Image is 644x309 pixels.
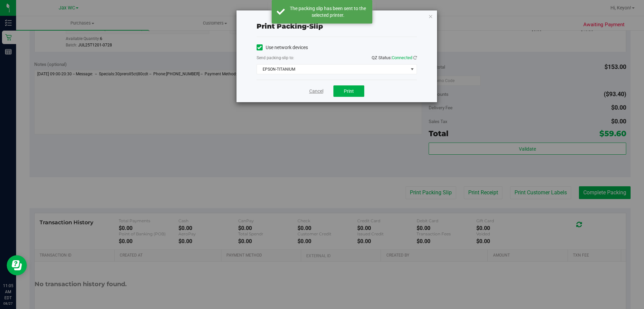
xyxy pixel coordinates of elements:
iframe: Resource center [7,255,27,275]
span: Print [344,88,354,94]
label: Use network devices [257,44,308,51]
span: select [408,65,416,74]
button: Print [333,85,364,97]
span: Connected [392,55,412,60]
span: QZ Status: [372,55,417,60]
div: The packing slip has been sent to the selected printer. [288,5,367,18]
label: Send packing-slip to: [257,55,294,61]
span: EPSON-TITANIUM [257,65,408,74]
a: Cancel [309,88,323,95]
span: Print packing-slip [257,22,323,30]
